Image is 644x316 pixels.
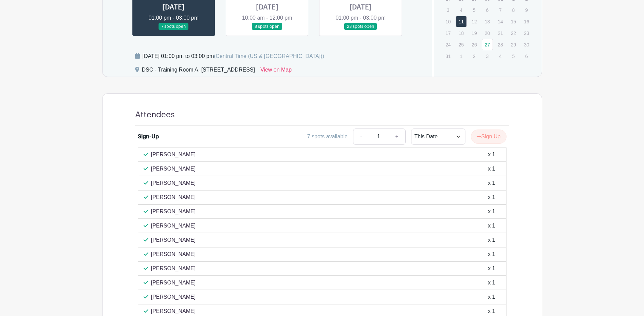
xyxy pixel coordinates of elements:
[482,51,493,61] p: 3
[482,5,493,15] p: 6
[488,307,495,315] div: x 1
[508,28,519,38] p: 22
[456,28,467,38] p: 18
[488,264,495,273] div: x 1
[468,28,480,38] p: 19
[521,16,532,27] p: 16
[151,279,196,287] p: [PERSON_NAME]
[488,151,495,159] div: x 1
[488,279,495,287] div: x 1
[482,16,493,27] p: 13
[482,39,493,50] a: 27
[495,39,506,50] p: 28
[468,5,480,15] p: 5
[143,52,324,60] div: [DATE] 01:00 pm to 03:00 pm
[488,236,495,244] div: x 1
[442,28,454,38] p: 17
[508,16,519,27] p: 15
[214,53,324,59] span: (Central Time (US & [GEOGRAPHIC_DATA]))
[488,250,495,258] div: x 1
[495,5,506,15] p: 7
[151,151,196,159] p: [PERSON_NAME]
[151,222,196,230] p: [PERSON_NAME]
[508,5,519,15] p: 8
[488,193,495,201] div: x 1
[488,222,495,230] div: x 1
[151,208,196,216] p: [PERSON_NAME]
[307,133,348,141] div: 7 spots available
[468,39,480,50] p: 26
[521,28,532,38] p: 23
[151,179,196,187] p: [PERSON_NAME]
[488,165,495,173] div: x 1
[456,16,467,27] a: 11
[388,129,405,145] a: +
[482,28,493,38] p: 20
[151,293,196,301] p: [PERSON_NAME]
[151,193,196,201] p: [PERSON_NAME]
[142,66,255,77] div: DSC - Training Room A, [STREET_ADDRESS]
[442,39,454,50] p: 24
[471,130,507,144] button: Sign Up
[495,28,506,38] p: 21
[508,51,519,61] p: 5
[138,133,159,141] div: Sign-Up
[508,39,519,50] p: 29
[495,16,506,27] p: 14
[456,5,467,15] p: 4
[468,51,480,61] p: 2
[521,51,532,61] p: 6
[488,208,495,216] div: x 1
[468,16,480,27] p: 12
[521,5,532,15] p: 9
[260,66,292,77] a: View on Map
[456,51,467,61] p: 1
[442,5,454,15] p: 3
[151,307,196,315] p: [PERSON_NAME]
[135,110,175,120] h4: Attendees
[353,129,369,145] a: -
[442,16,454,27] p: 10
[151,250,196,258] p: [PERSON_NAME]
[488,293,495,301] div: x 1
[442,51,454,61] p: 31
[151,264,196,273] p: [PERSON_NAME]
[488,179,495,187] div: x 1
[151,165,196,173] p: [PERSON_NAME]
[521,39,532,50] p: 30
[456,39,467,50] p: 25
[151,236,196,244] p: [PERSON_NAME]
[495,51,506,61] p: 4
